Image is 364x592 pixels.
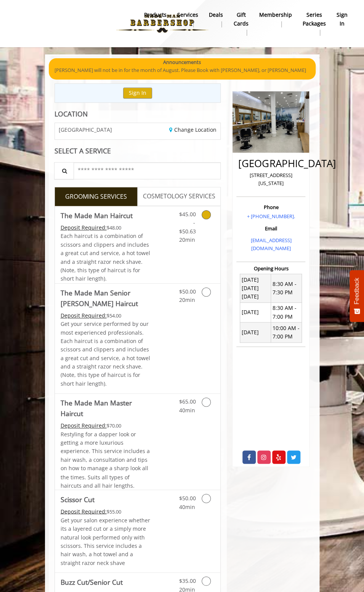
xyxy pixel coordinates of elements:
[271,303,302,322] td: 8:30 AM - 7:00 PM
[61,312,107,319] span: This service needs some Advance to be paid before we block your appointment
[179,407,195,414] span: 40min
[240,303,271,322] td: [DATE]
[271,322,302,342] td: 10:00 AM - 7:00 PM
[204,10,228,29] a: DealsDeals
[271,274,302,303] td: 8:30 AM - 7:30 PM
[61,507,107,515] span: This service needs some Advance to be paid before we block your appointment
[337,11,348,28] b: sign in
[61,223,152,232] div: $48.00
[254,10,297,29] a: MembershipMembership
[61,224,107,231] span: This service needs some Advance to be paid before we block your appointment
[236,266,305,271] h3: Opening Hours
[250,237,291,252] a: [EMAIL_ADDRESS][DOMAIN_NAME]
[350,270,364,322] button: Feedback - Show survey
[61,576,123,587] b: Buzz Cut/Senior Cut
[172,10,204,29] a: ServicesServices
[238,226,303,231] h3: Email
[61,431,150,489] span: Restyling for a dapper look or getting a more luxurious experience. This service includes a hair ...
[61,507,152,515] div: $55.00
[228,10,254,38] a: Gift cardsgift cards
[61,397,152,419] b: The Made Man Master Haircut
[55,66,310,74] p: [PERSON_NAME] will not be in for the month of August. Please Book with [PERSON_NAME], or [PERSON_...
[59,127,112,132] span: [GEOGRAPHIC_DATA]
[179,211,196,235] span: $45.00 - $50.63
[303,11,326,28] b: Series packages
[123,88,152,99] button: Sign In
[110,3,215,45] img: Made Man Barbershop logo
[61,287,152,309] b: The Made Man Senior [PERSON_NAME] Haircut
[61,311,152,320] div: $54.00
[169,126,216,133] a: Change Location
[61,494,95,504] b: Scissor Cut
[61,320,152,388] p: Get your service performed by our most experienced professionals. Each haircut is a combination o...
[179,296,195,303] span: 20min
[61,421,152,430] div: $70.00
[179,398,196,405] span: $65.00
[247,213,295,220] a: + [PHONE_NUMBER].
[61,422,107,429] span: This service needs some Advance to be paid before we block your appointment
[179,577,196,584] span: $35.00
[331,10,353,29] a: sign insign in
[240,322,271,342] td: [DATE]
[143,191,215,201] span: COSMETOLOGY SERVICES
[61,210,133,221] b: The Made Man Haircut
[238,171,303,187] p: [STREET_ADDRESS][US_STATE]
[55,109,88,118] b: LOCATION
[179,494,196,501] span: $50.00
[163,58,201,66] b: Announcements
[54,162,74,179] button: Service Search
[179,236,195,243] span: 20min
[179,288,196,295] span: $50.00
[240,274,271,303] td: [DATE] [DATE] [DATE]
[238,204,303,210] h3: Phone
[65,192,127,202] span: GROOMING SERVICES
[139,10,172,29] a: Productsproducts
[61,516,152,567] p: Get your salon experience whether its a layered cut or a simply more natural look performed only ...
[144,11,167,19] b: products
[179,503,195,510] span: 40min
[177,11,198,19] b: Services
[238,158,303,169] h2: [GEOGRAPHIC_DATA]
[259,11,292,19] b: Membership
[234,11,249,28] b: gift cards
[297,10,331,38] a: Series packagesSeries packages
[353,278,360,304] span: Feedback
[55,147,221,155] div: SELECT A SERVICE
[61,232,150,282] span: Each haircut is a combination of scissors and clippers and includes a great cut and service, a ho...
[209,11,223,19] b: Deals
